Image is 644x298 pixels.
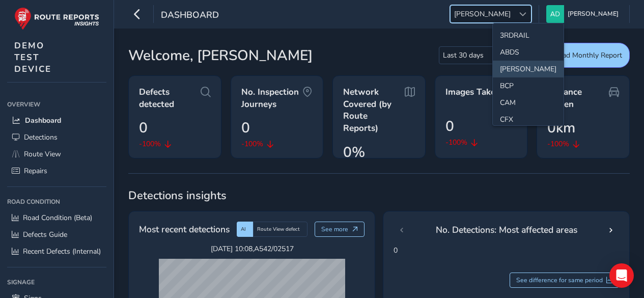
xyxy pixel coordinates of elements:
span: -100% [139,139,161,149]
span: Download Monthly Report [537,50,622,60]
span: 0% [343,142,365,163]
span: -100% [445,137,467,148]
span: Defects detected [139,86,201,110]
span: 0 [241,117,250,139]
span: Images Taken [445,86,500,98]
span: Welcome, [PERSON_NAME] [128,45,313,66]
span: See difference for same period [516,276,603,284]
span: 0km [547,117,575,139]
button: See more [315,222,365,237]
a: Route View [7,146,106,162]
div: Overview [7,97,106,112]
button: See difference for same period [510,273,620,288]
span: [DATE] 10:08 , A542/02517 [159,244,345,254]
img: rr logo [14,7,99,30]
span: Repairs [24,166,47,176]
div: Signage [7,275,106,290]
span: -100% [547,139,569,149]
span: Last 30 days [439,47,487,64]
button: Download Monthly Report [519,43,630,68]
span: Distance Driven [547,86,609,110]
span: Dashboard [161,9,219,23]
span: See more [321,225,348,233]
a: Road Condition (Beta) [7,209,106,226]
span: -100% [241,139,263,149]
a: Dashboard [7,112,106,129]
div: Open Intercom Messenger [609,263,634,288]
span: Detections [24,132,58,142]
span: No. Inspection Journeys [241,86,303,110]
li: ANDY [493,61,564,77]
span: Recent Defects (Internal) [23,247,101,256]
span: Route View defect [257,226,300,233]
a: Recent Defects (Internal) [7,243,106,260]
span: Route View [24,149,61,159]
button: [PERSON_NAME] [546,5,622,23]
li: CFX [493,111,564,128]
span: Dashboard [25,116,61,125]
img: diamond-layout [546,5,564,23]
span: No. Detections: Most affected areas [436,223,577,236]
span: 0 [139,117,148,139]
span: Defects Guide [23,230,67,239]
span: Detections insights [128,188,630,203]
span: Network Covered (by Route Reports) [343,86,405,134]
span: 0 [445,116,454,137]
li: CAM [493,94,564,111]
span: [PERSON_NAME] [568,5,619,23]
li: 3RDRAIL [493,27,564,44]
div: Route View defect [253,222,307,237]
span: DEMO TEST DEVICE [14,40,51,75]
span: [PERSON_NAME] [451,6,514,22]
li: ABDS [493,44,564,61]
span: Most recent detections [139,223,230,236]
div: AI [237,222,253,237]
span: Road Condition (Beta) [23,213,92,223]
li: BCP [493,77,564,94]
span: AI [241,226,246,233]
div: Road Condition [7,194,106,209]
a: Defects Guide [7,226,106,243]
a: Detections [7,129,106,146]
a: Repairs [7,162,106,179]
